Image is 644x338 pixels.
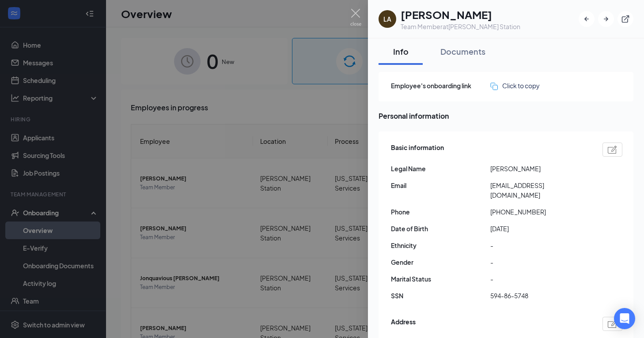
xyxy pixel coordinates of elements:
button: ArrowLeftNew [579,11,595,27]
span: Ethnicity [391,240,490,250]
h1: [PERSON_NAME] [401,7,520,22]
button: ExternalLink [617,11,633,27]
div: Team Member at [PERSON_NAME] Station [401,22,520,31]
span: SSN [391,291,490,300]
button: Click to copy [490,81,540,90]
svg: ExternalLink [621,15,630,23]
span: [EMAIL_ADDRESS][DOMAIN_NAME] [490,180,590,200]
span: Personal information [379,110,633,121]
img: click-to-copy.71757273a98fde459dfc.svg [490,83,498,90]
span: Legal Name [391,164,490,173]
span: Basic information [391,143,444,157]
svg: ArrowRight [602,15,610,23]
span: - [490,257,590,267]
span: 594-86-5748 [490,291,590,300]
span: [PHONE_NUMBER] [490,207,590,217]
div: Documents [440,46,485,57]
span: [PERSON_NAME] [490,164,590,173]
span: - [490,240,590,250]
button: ArrowRight [598,11,614,27]
span: Gender [391,257,490,267]
span: Email [391,180,490,190]
span: [DATE] [490,224,590,233]
div: LA [383,15,391,23]
span: Phone [391,207,490,217]
span: Employee's onboarding link [391,81,490,90]
div: Open Intercom Messenger [614,308,635,329]
span: - [490,274,590,284]
svg: ArrowLeftNew [582,15,591,23]
span: Address [391,317,416,331]
span: Date of Birth [391,224,490,233]
div: Info [387,46,414,57]
span: Marital Status [391,274,490,284]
